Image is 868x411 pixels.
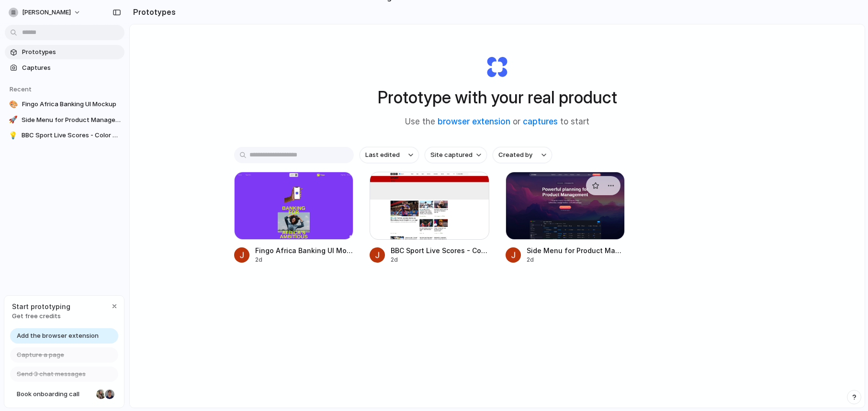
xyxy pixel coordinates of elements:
a: Side Menu for Product Management PlanningSide Menu for Product Management Planning2d [506,172,625,264]
div: 💡 [9,131,18,140]
a: Fingo Africa Banking UI MockupFingo Africa Banking UI Mockup2d [234,172,354,264]
a: Book onboarding call [10,387,118,402]
span: Book onboarding call [17,389,92,399]
a: Prototypes [5,45,124,59]
button: Last edited [360,147,419,163]
h1: Prototype with your real product [378,85,617,110]
button: Site captured [425,147,487,163]
a: 🚀Side Menu for Product Management Planning [5,113,124,127]
span: BBC Sport Live Scores - Color & Banner Update [391,245,489,255]
span: Captures [22,63,121,73]
span: Get free credits [12,311,70,321]
span: Recent [10,85,32,93]
span: BBC Sport Live Scores - Color & Banner Update [22,131,121,140]
button: [PERSON_NAME] [5,5,86,20]
a: Captures [5,61,124,75]
span: Fingo Africa Banking UI Mockup [255,245,354,255]
div: Nicole Kubica [95,389,107,400]
span: Send 3 chat messages [17,369,86,379]
span: Fingo Africa Banking UI Mockup [22,100,121,109]
div: 2d [255,255,354,264]
span: Prototypes [22,47,121,57]
div: 🚀 [9,115,18,125]
span: Start prototyping [12,301,70,311]
a: BBC Sport Live Scores - Color & Banner UpdateBBC Sport Live Scores - Color & Banner Update2d [370,172,489,264]
span: Last edited [365,150,400,160]
div: 2d [391,255,489,264]
a: browser extension [438,117,510,126]
div: Christian Iacullo [104,389,115,400]
a: captures [523,117,558,126]
div: 🎨 [9,100,18,109]
button: Created by [493,147,552,163]
span: Created by [498,150,532,160]
span: Side Menu for Product Management Planning [527,245,625,255]
a: 💡BBC Sport Live Scores - Color & Banner Update [5,128,124,143]
a: 🎨Fingo Africa Banking UI Mockup [5,97,124,111]
span: Use the or to start [405,116,589,128]
span: Add the browser extension [17,331,99,341]
span: Site captured [430,150,473,160]
span: [PERSON_NAME] [22,8,71,17]
span: Capture a page [17,350,64,360]
span: Side Menu for Product Management Planning [22,115,121,125]
h2: Prototypes [129,6,176,18]
div: 2d [527,255,625,264]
